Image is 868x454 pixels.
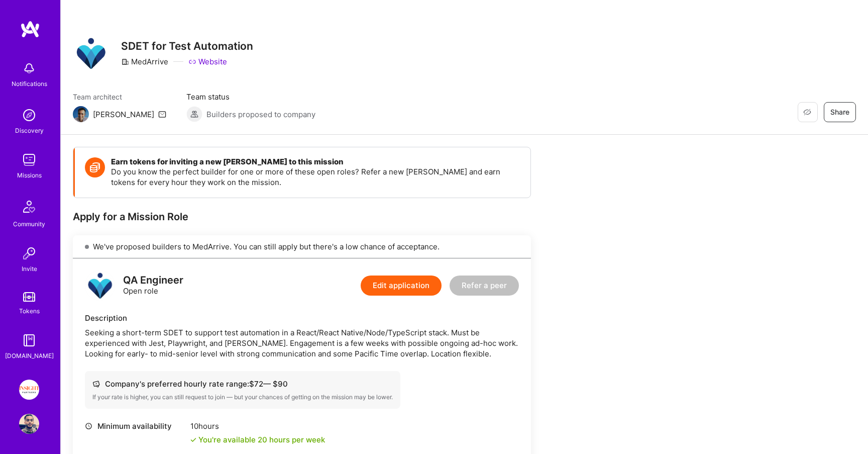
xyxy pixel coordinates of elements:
a: Insight Partners: Data & AI - Sourcing [17,380,42,400]
i: icon Cash [92,380,100,388]
div: Open role [123,275,183,296]
img: Insight Partners: Data & AI - Sourcing [19,380,39,400]
img: guide book [19,330,39,350]
span: Team status [186,92,315,102]
span: Share [830,107,849,117]
div: Missions [17,170,42,180]
div: Description [85,313,519,323]
div: Minimum availability [85,421,185,431]
i: icon Mail [158,110,166,118]
img: User Avatar [19,414,39,434]
p: Do you know the perfect builder for one or more of these open roles? Refer a new [PERSON_NAME] an... [111,166,520,188]
img: Invite [19,243,39,263]
img: Builders proposed to company [186,106,202,122]
div: Notifications [12,78,47,89]
h3: SDET for Test Automation [121,40,253,52]
img: teamwork [19,150,39,170]
div: You're available 20 hours per week [190,434,325,445]
i: icon EyeClosed [803,108,811,116]
img: Team Architect [73,106,89,122]
div: Seeking a short-term SDET to support test automation in a React/React Native/Node/TypeScript stac... [85,327,519,359]
img: Token icon [85,157,105,177]
button: Edit application [361,276,442,296]
div: Invite [22,263,37,274]
span: Team architect [73,92,166,102]
button: Share [824,102,856,122]
img: tokens [23,292,35,302]
div: MedArrive [121,56,168,67]
div: [PERSON_NAME] [93,109,154,120]
div: Company's preferred hourly rate range: $ 72 — $ 90 [92,379,393,389]
div: Community [13,219,45,229]
div: Tokens [19,306,40,316]
button: Refer a peer [450,276,519,296]
div: We've proposed builders to MedArrive. You can still apply but there's a low chance of acceptance. [73,235,531,258]
span: Builders proposed to company [206,109,315,120]
div: [DOMAIN_NAME] [5,350,54,361]
h4: Earn tokens for inviting a new [PERSON_NAME] to this mission [111,157,520,166]
i: icon CompanyGray [121,58,129,66]
img: Company Logo [73,35,109,71]
div: Apply for a Mission Role [73,210,531,223]
a: User Avatar [17,414,42,434]
div: Discovery [15,125,44,136]
img: bell [19,58,39,78]
img: Community [17,195,41,219]
img: logo [20,20,40,38]
div: QA Engineer [123,275,183,286]
i: icon Clock [85,422,92,430]
i: icon Check [190,437,196,443]
img: logo [85,270,115,301]
img: discovery [19,105,39,125]
div: 10 hours [190,421,325,431]
a: Website [188,56,227,67]
div: If your rate is higher, you can still request to join — but your chances of getting on the missio... [92,393,393,401]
